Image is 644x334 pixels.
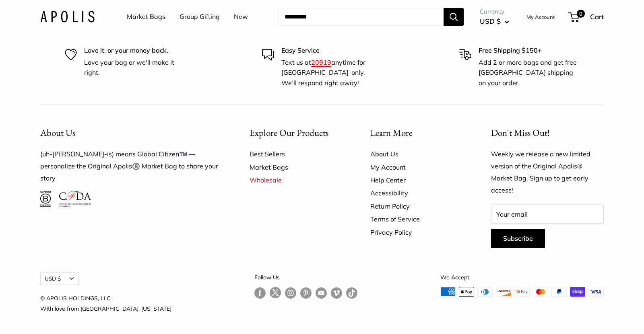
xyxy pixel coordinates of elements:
[440,272,604,283] p: We Accept
[370,148,463,160] a: About Us
[59,191,91,207] img: Council of Fashion Designers of America Member
[569,10,604,23] a: 0 Cart
[370,174,463,186] a: Help Center
[254,287,266,299] a: Follow us on Facebook
[491,229,545,248] button: Subscribe
[491,148,604,197] p: Weekly we release a new limited version of the Original Apolis® Market Bag. Sign up to get early ...
[300,287,312,299] a: Follow us on Pinterest
[40,148,221,184] p: (uh-[PERSON_NAME]-is) means Global Citizen™️ — personalize the Original Apolis®️ Market Bag to sh...
[480,17,501,25] span: USD $
[370,200,463,213] a: Return Policy
[311,58,331,66] a: 20919
[278,8,444,26] input: Search...
[40,272,79,285] button: USD $
[250,161,342,174] a: Market Bags
[281,45,382,56] p: Easy Service
[270,287,281,301] a: Follow us on Twitter
[370,125,463,141] button: Learn More
[526,12,555,22] a: My Account
[84,57,185,78] p: Love your bag or we'll make it right.
[40,191,51,207] img: Certified B Corporation
[316,287,327,299] a: Follow us on YouTube
[370,213,463,225] a: Terms of Service
[479,57,579,88] p: Add 2 or more bags and get free [GEOGRAPHIC_DATA] shipping on your order.
[370,186,463,199] a: Accessibility
[250,174,342,186] a: Wholesale
[370,161,463,174] a: My Account
[590,12,604,21] span: Cart
[285,287,296,299] a: Follow us on Instagram
[127,11,165,23] a: Market Bags
[444,8,464,26] button: Search
[40,125,221,141] button: About Us
[480,15,509,28] button: USD $
[480,6,509,17] span: Currency
[346,287,357,299] a: Follow us on Tumblr
[234,11,248,23] a: New
[370,226,463,239] a: Privacy Policy
[254,272,357,283] p: Follow Us
[40,11,95,23] img: Apolis
[250,125,342,141] button: Explore Our Products
[180,11,220,23] a: Group Gifting
[479,45,579,56] p: Free Shipping $150+
[250,148,342,160] a: Best Sellers
[84,45,185,56] p: Love it, or your money back.
[250,127,328,139] span: Explore Our Products
[491,125,604,141] p: Don't Miss Out!
[577,10,585,18] span: 0
[6,303,86,328] iframe: Sign Up via Text for Offers
[40,293,171,314] p: © APOLIS HOLDINGS, LLC With love from [GEOGRAPHIC_DATA], [US_STATE]
[281,57,382,88] p: Text us at anytime for [GEOGRAPHIC_DATA]-only. We’ll respond right away!
[370,127,413,139] span: Learn More
[331,287,342,299] a: Follow us on Vimeo
[40,127,75,139] span: About Us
